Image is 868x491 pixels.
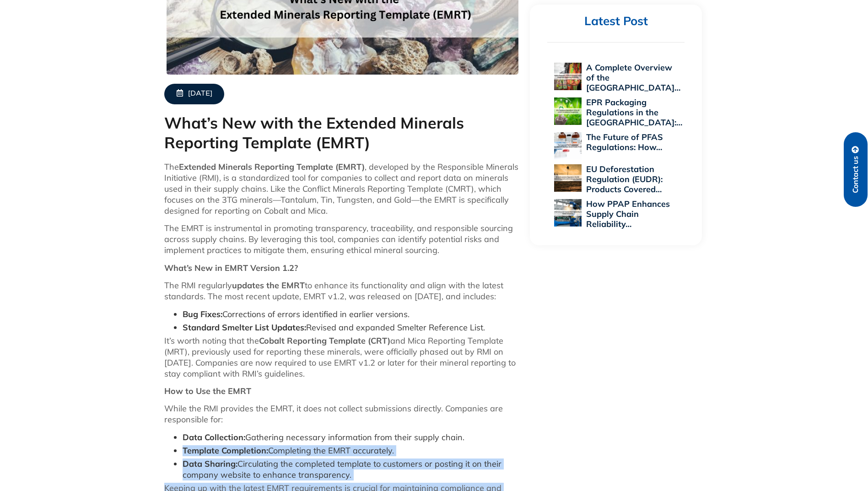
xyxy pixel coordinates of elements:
[183,445,521,456] li: Completing the EMRT accurately.
[586,199,670,229] a: How PPAP Enhances Supply Chain Reliability…
[164,335,521,379] p: It’s worth noting that the and Mica Reporting Template (MRT), previously used for reporting these...
[188,89,212,99] span: [DATE]
[586,97,682,128] a: EPR Packaging Regulations in the [GEOGRAPHIC_DATA]:…
[164,403,521,425] p: While the RMI provides the EMRT, it does not collect submissions directly. Companies are responsi...
[586,62,680,93] a: A Complete Overview of the [GEOGRAPHIC_DATA]…
[183,432,245,442] strong: Data Collection:
[554,164,582,192] img: EU Deforestation Regulation (EUDR): Products Covered and Compliance Essentials
[586,132,663,152] a: The Future of PFAS Regulations: How…
[164,280,521,302] p: The RMI regularly to enhance its functionality and align with the latest standards. The most rece...
[232,280,305,291] strong: updates the EMRT
[852,156,860,193] span: Contact us
[183,322,521,333] li: Revised and expanded Smelter Reference List.
[844,132,868,207] a: Contact us
[164,162,521,216] p: The , developed by the Responsible Minerals Initiative (RMI), is a standardized tool for companie...
[183,309,222,319] strong: Bug Fixes:
[183,459,521,480] li: Circulating the completed template to customers or posting it on their company website to enhance...
[164,263,298,273] strong: What’s New in EMRT Version 1.2?
[179,162,365,172] strong: Extended Minerals Reporting Template (EMRT)
[183,432,521,443] li: Gathering necessary information from their supply chain.
[183,445,268,456] strong: Template Completion:
[554,97,582,125] img: EPR Packaging Regulations in the US: A 2025 Compliance Perspective
[164,113,521,152] h1: What’s New with the Extended Minerals Reporting Template (EMRT)
[183,459,237,469] strong: Data Sharing:
[259,335,390,346] strong: Cobalt Reporting Template (CRT)
[547,14,685,29] h2: Latest Post
[164,84,224,104] a: [DATE]
[554,199,582,227] img: How PPAP Enhances Supply Chain Reliability Across Global Industries
[183,322,306,333] strong: Standard Smelter List Updates:
[554,63,582,90] img: A Complete Overview of the EU Personal Protective Equipment Regulation 2016/425
[586,164,663,194] a: EU Deforestation Regulation (EUDR): Products Covered…
[554,132,582,160] img: The Future of PFAS Regulations: How 2025 Will Reshape Global Supply Chains
[164,223,521,256] p: The EMRT is instrumental in promoting transparency, traceability, and responsible sourcing across...
[183,309,521,320] li: Corrections of errors identified in earlier versions.
[164,386,251,396] strong: How to Use the EMRT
